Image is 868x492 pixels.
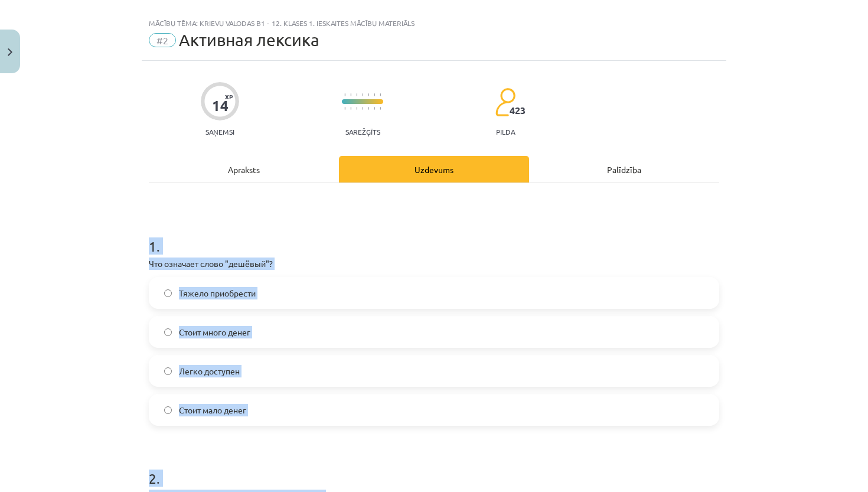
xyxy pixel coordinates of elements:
[529,156,719,183] div: Palīdzība
[8,48,12,56] img: icon-close-lesson-0947bae3869378f0d4975bcd49f059093ad1ed9edebbc8119c70593378902aed.svg
[149,33,176,47] span: #2
[164,289,172,297] input: Тяжело приобрести
[179,326,250,338] span: Стоит много денег
[339,156,529,183] div: Uzdevums
[149,258,719,270] p: Что означает слово "дешёвый"?
[179,30,319,50] span: Активная лексика
[368,93,369,96] img: icon-short-line-57e1e144782c952c97e751825c79c345078a6d821885a25fce030b3d8c18986b.svg
[164,406,172,414] input: Стоит мало денег
[164,367,172,375] input: Легко доступен
[225,93,233,100] span: XP
[149,156,339,183] div: Apraksts
[149,449,719,486] h1: 2 .
[344,107,345,110] img: icon-short-line-57e1e144782c952c97e751825c79c345078a6d821885a25fce030b3d8c18986b.svg
[212,97,229,114] div: 14
[179,287,256,299] span: Тяжело приобрести
[350,93,351,96] img: icon-short-line-57e1e144782c952c97e751825c79c345078a6d821885a25fce030b3d8c18986b.svg
[179,365,240,377] span: Легко доступен
[380,93,381,96] img: icon-short-line-57e1e144782c952c97e751825c79c345078a6d821885a25fce030b3d8c18986b.svg
[380,107,381,110] img: icon-short-line-57e1e144782c952c97e751825c79c345078a6d821885a25fce030b3d8c18986b.svg
[510,105,526,116] span: 423
[344,93,345,96] img: icon-short-line-57e1e144782c952c97e751825c79c345078a6d821885a25fce030b3d8c18986b.svg
[350,107,351,110] img: icon-short-line-57e1e144782c952c97e751825c79c345078a6d821885a25fce030b3d8c18986b.svg
[356,107,357,110] img: icon-short-line-57e1e144782c952c97e751825c79c345078a6d821885a25fce030b3d8c18986b.svg
[362,93,363,96] img: icon-short-line-57e1e144782c952c97e751825c79c345078a6d821885a25fce030b3d8c18986b.svg
[164,328,172,336] input: Стоит много денег
[149,19,719,27] div: Mācību tēma: Krievu valodas b1 - 12. klases 1. ieskaites mācību materiāls
[356,93,357,96] img: icon-short-line-57e1e144782c952c97e751825c79c345078a6d821885a25fce030b3d8c18986b.svg
[201,128,239,136] p: Saņemsi
[179,404,246,416] span: Стоит мало денег
[496,128,515,136] p: pilda
[362,107,363,110] img: icon-short-line-57e1e144782c952c97e751825c79c345078a6d821885a25fce030b3d8c18986b.svg
[345,128,380,136] p: Sarežģīts
[149,217,719,254] h1: 1 .
[495,87,515,117] img: students-c634bb4e5e11cddfef0936a35e636f08e4e9abd3cc4e673bd6f9a4125e45ecb1.svg
[374,107,375,110] img: icon-short-line-57e1e144782c952c97e751825c79c345078a6d821885a25fce030b3d8c18986b.svg
[374,93,375,96] img: icon-short-line-57e1e144782c952c97e751825c79c345078a6d821885a25fce030b3d8c18986b.svg
[368,107,369,110] img: icon-short-line-57e1e144782c952c97e751825c79c345078a6d821885a25fce030b3d8c18986b.svg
